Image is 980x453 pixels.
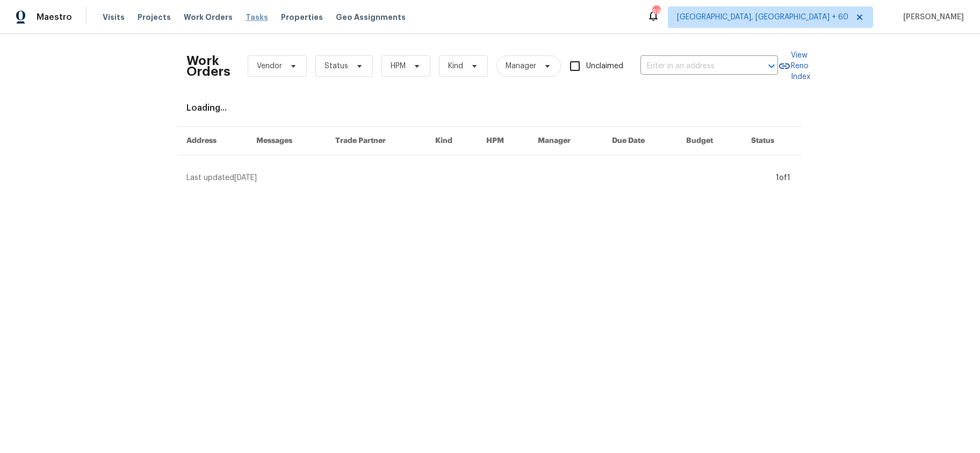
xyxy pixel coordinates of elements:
h2: Work Orders [186,55,230,77]
span: Geo Assignments [336,12,406,23]
span: HPM [391,61,406,71]
th: Due Date [603,127,678,155]
a: View Reno Index [778,50,810,82]
span: Status [325,61,348,71]
span: Unclaimed [586,61,623,72]
th: Address [178,127,248,155]
span: Maestro [37,12,72,23]
th: Kind [427,127,478,155]
div: Loading... [186,103,794,113]
input: Enter in an address [640,58,748,75]
span: Manager [506,61,536,71]
span: Projects [138,12,171,23]
span: [GEOGRAPHIC_DATA], [GEOGRAPHIC_DATA] + 60 [677,12,848,23]
span: [DATE] [234,174,257,182]
div: Last updated [186,172,773,183]
th: Messages [248,127,327,155]
th: Trade Partner [327,127,427,155]
span: Kind [448,61,463,71]
div: 691 [652,6,660,17]
span: Work Orders [184,12,233,23]
th: Manager [529,127,603,155]
th: Budget [678,127,743,155]
span: Properties [281,12,323,23]
div: 1 of 1 [776,172,790,183]
span: Visits [103,12,125,23]
th: HPM [478,127,529,155]
span: Tasks [246,13,268,21]
th: Status [743,127,802,155]
span: Vendor [257,61,282,71]
span: [PERSON_NAME] [899,12,964,23]
button: Open [764,59,779,74]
